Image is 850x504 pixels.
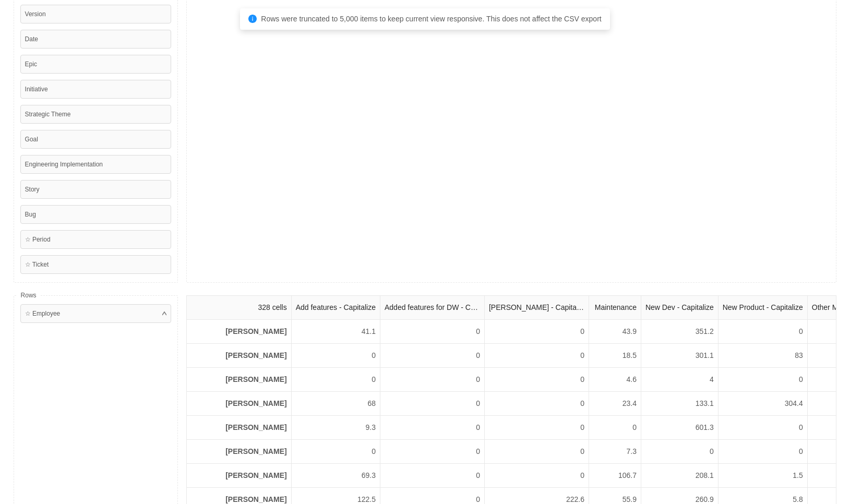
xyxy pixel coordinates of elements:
[641,464,718,488] td: 208.1
[20,80,172,99] div: Initiative
[20,105,172,124] div: Strategic Theme
[291,416,380,440] td: 9.3
[484,464,589,488] td: 0
[187,440,291,464] th: [PERSON_NAME]
[20,304,172,323] div: ☆ Employee
[187,296,291,320] th: 328 cells
[484,368,589,392] td: 0
[187,344,291,368] th: [PERSON_NAME]
[641,416,718,440] td: 601.3
[589,344,641,368] td: 18.5
[380,344,484,368] td: 0
[20,55,172,74] div: Epic
[589,296,641,320] th: Maintenance
[291,368,380,392] td: 0
[380,464,484,488] td: 0
[718,464,807,488] td: 1.5
[291,344,380,368] td: 0
[291,440,380,464] td: 0
[20,230,172,249] div: ☆ Period
[20,155,172,174] div: Engineering Implementation
[484,392,589,416] td: 0
[380,368,484,392] td: 0
[589,464,641,488] td: 106.7
[187,320,291,344] th: [PERSON_NAME]
[718,368,807,392] td: 0
[187,392,291,416] th: [PERSON_NAME]
[20,130,172,149] div: Goal
[484,296,589,320] th: [PERSON_NAME] - Capitalize
[484,416,589,440] td: 0
[291,296,380,320] th: Add features - Capitalize
[484,344,589,368] td: 0
[589,392,641,416] td: 23.4
[718,296,807,320] th: New Product - Capitalize
[718,392,807,416] td: 304.4
[718,416,807,440] td: 0
[20,180,172,199] div: Story
[718,320,807,344] td: 0
[718,344,807,368] td: 83
[641,440,718,464] td: 0
[25,309,61,318] div: ☆ Employee
[641,296,718,320] th: New Dev - Capitalize
[641,368,718,392] td: 4
[641,344,718,368] td: 301.1
[291,320,380,344] td: 41.1
[589,440,641,464] td: 7.3
[187,368,291,392] th: [PERSON_NAME]
[380,296,484,320] th: Added features for DW - Capitalize
[589,320,641,344] td: 43.9
[187,464,291,488] th: [PERSON_NAME]
[718,440,807,464] td: 0
[380,320,484,344] td: 0
[248,15,257,23] i: icon: info-circle
[187,416,291,440] th: [PERSON_NAME]
[380,416,484,440] td: 0
[20,205,172,224] div: Bug
[20,30,172,49] div: Date
[641,392,718,416] td: 133.1
[484,320,589,344] td: 0
[261,15,601,23] span: Rows were truncated to 5,000 items to keep current view responsive. This does not affect the CSV ...
[291,464,380,488] td: 69.3
[20,5,172,23] div: Version
[641,320,718,344] td: 351.2
[380,392,484,416] td: 0
[484,440,589,464] td: 0
[589,368,641,392] td: 4.6
[20,255,172,274] div: ☆ Ticket
[380,440,484,464] td: 0
[589,416,641,440] td: 0
[291,392,380,416] td: 68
